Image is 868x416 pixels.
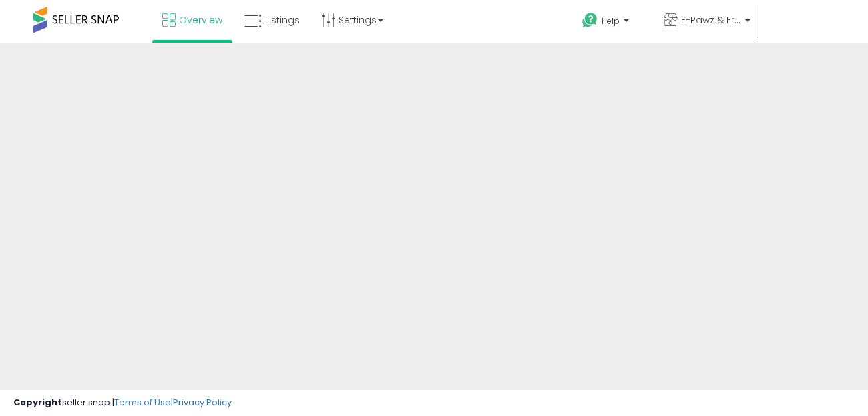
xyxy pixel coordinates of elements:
[681,13,741,27] span: E-Pawz & Friends
[13,397,232,409] div: seller snap | |
[582,12,598,29] i: Get Help
[114,396,171,409] a: Terms of Use
[13,396,62,409] strong: Copyright
[173,396,232,409] a: Privacy Policy
[265,13,300,27] span: Listings
[602,15,620,27] span: Help
[179,13,222,27] span: Overview
[572,2,652,43] a: Help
